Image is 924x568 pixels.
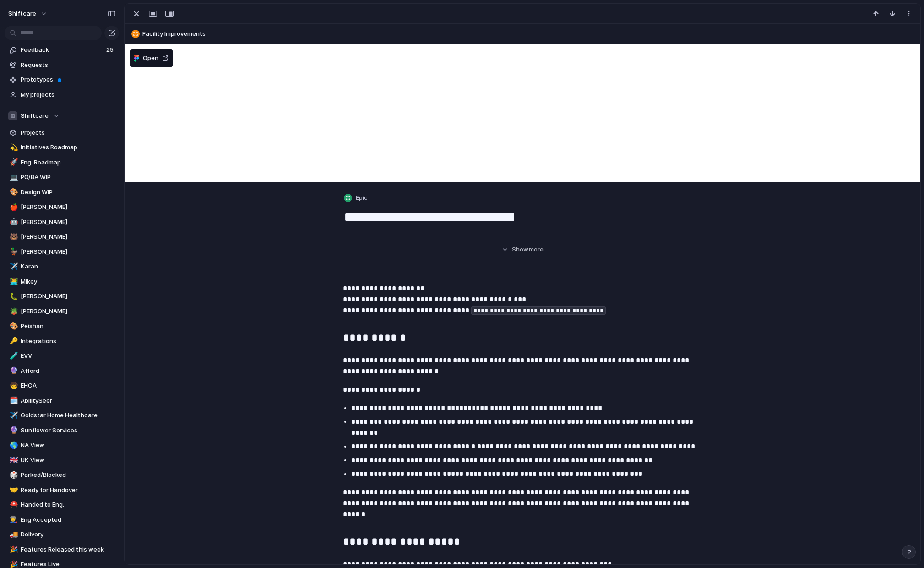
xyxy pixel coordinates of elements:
span: [PERSON_NAME] [21,218,116,227]
div: 🗓️ [10,395,16,406]
span: Karan [21,262,116,271]
a: 🎉Features Released this week [5,543,119,557]
span: Shiftcare [21,111,49,120]
button: 💫 [8,143,17,152]
span: Eng Accepted [21,515,116,524]
div: 🎨Design WIP [5,186,119,199]
div: 👨‍💻Mikey [5,275,119,289]
div: 🤝 [10,485,16,495]
button: Shiftcare [5,109,119,123]
button: Facility Improvements [129,27,916,41]
span: Design WIP [21,188,116,197]
button: 🦆 [8,247,17,257]
button: 👨‍💻 [8,277,17,286]
a: 🎨Peishan [5,319,119,333]
div: 💻PO/BA WIP [5,170,119,184]
a: 🗓️AbilitySeer [5,394,119,408]
div: 🍎 [10,202,16,213]
a: ✈️Goldstar Home Healthcare [5,409,119,422]
span: Handed to Eng. [21,500,116,509]
span: Initiatives Roadmap [21,143,116,152]
div: 🔮Afford [5,364,119,378]
div: 🧪 [10,351,16,361]
div: 💻 [10,172,16,183]
button: 🎨 [8,188,17,197]
span: PO/BA WIP [21,173,116,182]
div: 🎲 [10,470,16,481]
div: 🇬🇧UK View [5,453,119,467]
div: ✈️ [10,262,16,272]
a: Requests [5,58,119,72]
span: Integrations [21,337,116,346]
button: ✈️ [8,262,17,271]
div: 🎉 [10,544,16,555]
div: 🤝Ready for Handover [5,483,119,497]
button: ⛑️ [8,500,17,509]
button: 🤖 [8,218,17,227]
a: 🐻[PERSON_NAME] [5,230,119,244]
div: 🇬🇧 [10,455,16,465]
a: 🚀Eng. Roadmap [5,156,119,169]
span: Open [143,54,158,63]
button: 🔮 [8,426,17,435]
div: 🎨 [10,321,16,332]
div: 🧒EHCA [5,379,119,393]
div: 🐻 [10,232,16,242]
div: ✈️ [10,410,16,421]
span: Show [512,245,528,254]
span: Epic [356,193,368,202]
button: Epic [342,191,370,205]
button: 🧪 [8,351,17,360]
button: shiftcare [4,6,52,21]
a: Feedback25 [5,43,119,57]
span: more [529,245,544,254]
span: Parked/Blocked [21,470,116,480]
a: My projects [5,88,119,102]
button: 🪴 [8,307,17,316]
div: 🚀 [10,157,16,168]
a: 🔑Integrations [5,334,119,348]
div: 🪴 [10,306,16,317]
div: 🧒 [10,381,16,391]
div: 💫 [10,142,16,153]
span: AbilitySeer [21,396,116,405]
div: 🎲Parked/Blocked [5,468,119,482]
div: ⛑️ [10,500,16,510]
a: 🐛[PERSON_NAME] [5,289,119,303]
div: 🐛 [10,291,16,302]
div: 🦆 [10,246,16,257]
a: 🧪EVV [5,349,119,363]
a: ✈️Karan [5,260,119,273]
span: Peishan [21,322,116,331]
button: 🧒 [8,381,17,390]
button: Open [130,49,173,67]
span: Delivery [21,530,116,539]
button: 👨‍🏭 [8,515,17,524]
span: shiftcare [8,9,36,18]
button: 🇬🇧 [8,456,17,465]
a: ⛑️Handed to Eng. [5,498,119,512]
div: 🚚 [10,530,16,540]
div: 🎨 [10,187,16,197]
button: 🐛 [8,292,17,301]
button: 🐻 [8,232,17,241]
a: 🌎NA View [5,438,119,452]
div: 🔮 [10,425,16,436]
div: 🤖 [10,217,16,227]
span: 25 [106,45,115,55]
button: Showmore [343,241,702,258]
span: [PERSON_NAME] [21,292,116,301]
span: Sunflower Services [21,426,116,435]
a: 🍎[PERSON_NAME] [5,200,119,214]
span: My projects [21,90,116,99]
a: 🔮Sunflower Services [5,424,119,437]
